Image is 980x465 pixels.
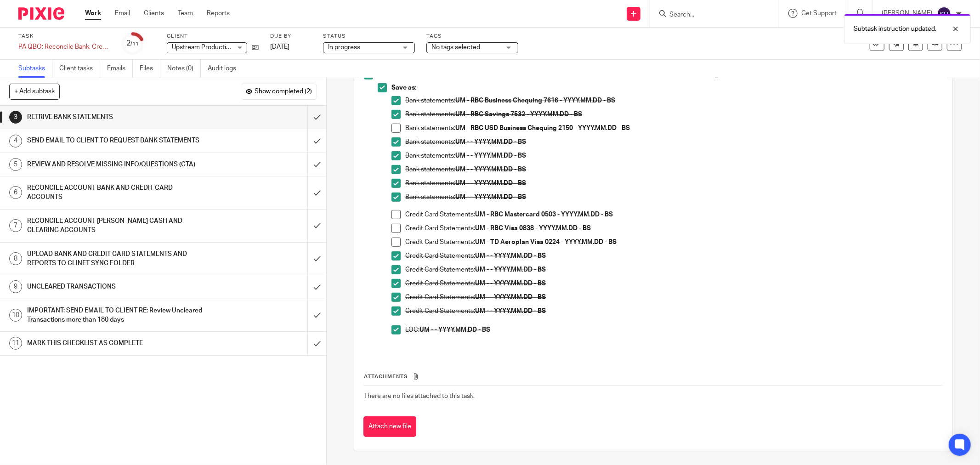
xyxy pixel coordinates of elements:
a: Files [140,60,160,78]
div: 8 [9,252,22,265]
h1: IMPORTANT: SEND EMAIL TO CLIENT RE: Review Uncleared Transactions more than 180 days [27,304,208,327]
strong: Save as: [391,85,416,91]
h1: RECONCILE ACCOUNT [PERSON_NAME] CASH AND CLEARING ACCOUNTS [27,214,208,238]
img: svg%3E [937,6,952,21]
a: Audit logs [208,60,243,78]
span: In progress [328,44,360,51]
h1: RECONCILE ACCOUNT BANK AND CREDIT CARD ACCOUNTS [27,181,208,204]
label: Task [18,33,110,40]
p: Subtask instruction updated. [854,24,936,34]
a: Emails [107,60,133,78]
h1: UNCLEARED TRANSACTIONS [27,280,208,294]
button: Attach new file [363,416,416,437]
a: Client tasks [59,60,100,78]
h1: REVIEW AND RESOLVE MISSING INFO/QUESTIONS (CTA) [27,158,208,171]
p: Bank statements: [405,137,943,147]
span: Show completed (2) [255,88,312,96]
span: There are no files attached to this task. [364,393,475,399]
p: Credit Card Statements: [405,265,943,274]
div: 2 [127,38,139,49]
p: Credit Card Statements: [405,224,943,233]
button: Show completed (2) [241,84,317,99]
strong: UM - - YYYY.MM.DD - BS [455,194,526,200]
a: Notes (0) [167,60,201,78]
span: Upstream Productions (Fat Bear Media Inc.) [172,44,296,51]
label: Tags [426,33,518,40]
p: Credit Card Statements: [405,210,943,219]
h1: UPLOAD BANK AND CREDIT CARD STATEMENTS AND REPORTS TO CLINET SYNC FOLDER [27,247,208,271]
span: [DATE] [270,44,289,50]
div: 3 [9,111,22,124]
strong: UM - RBC Savings 7532 - YYYY.MM.DD - BS [455,111,582,118]
label: Client [167,33,259,40]
p: Credit Card Statements: [405,238,943,247]
div: 5 [9,158,22,171]
p: Bank statements: [405,179,943,188]
p: Credit Card Statements: [405,251,943,261]
a: Team [178,9,193,18]
strong: UM - - YYYY.MM.DD - BS [475,308,546,314]
p: Bank statements: [405,110,943,119]
label: Status [323,33,415,40]
p: Credit Card Statements: [405,306,943,316]
small: /11 [131,41,139,46]
h1: RETRIVE BANK STATEMENTS [27,110,208,124]
strong: UM - - YYYY.MM.DD - BS [475,253,546,259]
strong: UM - - YYYY.MM.DD - BS [419,327,490,333]
p: LOC: [405,325,943,335]
div: 9 [9,280,22,293]
label: Due by [270,33,312,40]
div: 7 [9,219,22,232]
button: + Add subtask [9,84,60,99]
div: PA QBO: Reconcile Bank, Credit Card and Clearing [18,42,110,51]
p: Bank statements: [405,193,943,202]
p: Bank statements: [405,151,943,160]
a: Email [115,9,130,18]
a: Reports [207,9,230,18]
a: Subtasks [18,60,52,78]
div: 4 [9,135,22,147]
p: Bank statements: [405,165,943,174]
div: 10 [9,309,22,322]
strong: UM - - YYYY.MM.DD - BS [455,180,526,187]
a: Work [85,9,101,18]
h1: MARK THIS CHECKLIST AS COMPLETE [27,336,208,350]
p: Credit Card Statements: [405,293,943,302]
a: Clients [144,9,164,18]
strong: UM - - YYYY.MM.DD - BS [475,294,546,301]
img: Pixie [18,7,64,20]
strong: UM - RBC Business Chequing 7616 - YYYY.MM.DD - BS [455,97,615,104]
span: Attachments [364,374,408,379]
strong: UM - TD Aeroplan Visa 0224 - YYYY.MM.DD - BS [475,239,617,245]
strong: UM - - YYYY.MM.DD - BS [455,153,526,159]
span: No tags selected [431,44,480,51]
h1: SEND EMAIL TO CLIENT TO REQUEST BANK STATEMENTS [27,134,208,147]
strong: UM - - YYYY.MM.DD - BS [455,139,526,145]
p: Credit Card Statements: [405,279,943,288]
div: 11 [9,337,22,350]
p: Bank statements: [405,124,943,133]
strong: UM - - YYYY.MM.DD - BS [455,166,526,173]
strong: UM - - YYYY.MM.DD - BS [475,267,546,273]
strong: UM - - YYYY.MM.DD - BS [475,280,546,287]
div: 6 [9,186,22,199]
strong: UM - RBC USD Business Chequing 2150 - YYYY.MM.DD - BS [455,125,630,131]
p: Bank statements: [405,96,943,105]
strong: UM - RBC Mastercard 0503 - YYYY.MM.DD - BS [475,211,613,218]
strong: UM - RBC Visa 0838 - YYYY.MM.DD - BS [475,225,591,232]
